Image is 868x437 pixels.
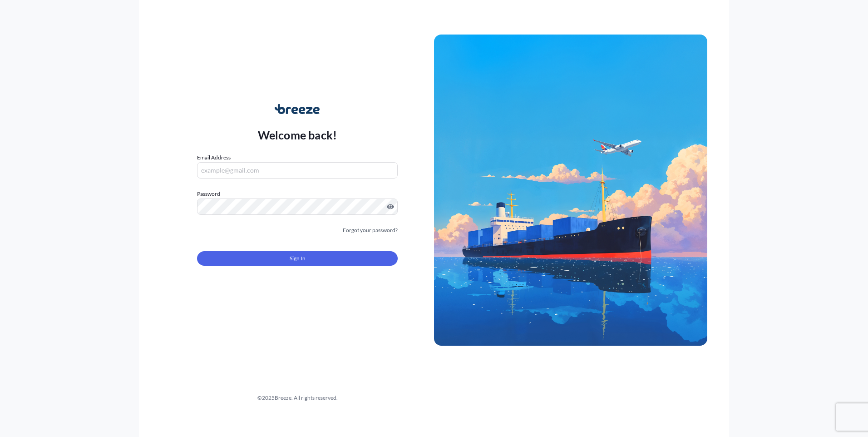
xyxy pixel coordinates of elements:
[258,128,337,142] p: Welcome back!
[290,254,306,263] span: Sign In
[161,393,434,402] div: © 2025 Breeze. All rights reserved.
[387,203,394,210] button: Show password
[343,226,398,235] a: Forgot your password?
[197,153,231,162] label: Email Address
[197,189,398,199] label: Password
[434,35,707,345] img: Ship illustration
[197,251,398,266] button: Sign In
[197,162,398,179] input: example@gmail.com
